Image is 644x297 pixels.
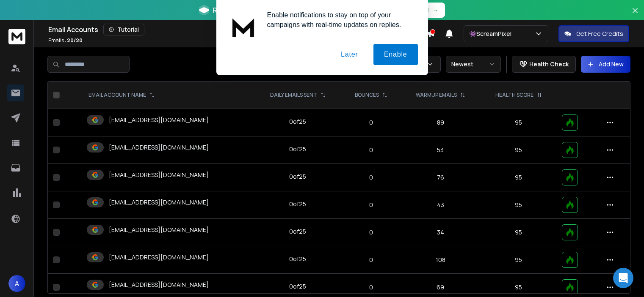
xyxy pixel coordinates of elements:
button: A [8,275,25,292]
p: [EMAIL_ADDRESS][DOMAIN_NAME] [109,171,209,179]
td: 89 [400,109,480,136]
td: 95 [481,246,557,274]
p: 0 [347,228,395,237]
p: [EMAIL_ADDRESS][DOMAIN_NAME] [109,198,209,207]
p: 0 [347,256,395,264]
div: 0 of 25 [289,117,306,126]
td: 76 [400,164,480,191]
div: 0 of 25 [289,255,306,263]
td: 43 [400,191,480,219]
button: Enable [373,44,418,65]
p: 0 [347,118,395,127]
td: 53 [400,136,480,164]
div: 0 of 25 [289,145,306,153]
div: 0 of 25 [289,172,306,181]
td: 95 [481,191,557,219]
td: 95 [481,109,557,136]
td: 108 [400,246,480,274]
div: 0 of 25 [289,227,306,236]
div: EMAIL ACCOUNT NAME [88,92,155,98]
p: [EMAIL_ADDRESS][DOMAIN_NAME] [109,116,209,124]
div: 0 of 25 [289,282,306,291]
p: [EMAIL_ADDRESS][DOMAIN_NAME] [109,143,209,152]
p: BOUNCES [355,92,379,98]
div: Enable notifications to stay on top of your campaigns with real-time updates on replies. [260,10,418,30]
div: Open Intercom Messenger [613,268,633,288]
p: 0 [347,146,395,154]
p: HEALTH SCORE [495,92,533,98]
td: 95 [481,164,557,191]
div: 0 of 25 [289,200,306,208]
p: [EMAIL_ADDRESS][DOMAIN_NAME] [109,253,209,262]
p: WARMUP EMAILS [416,92,457,98]
p: [EMAIL_ADDRESS][DOMAIN_NAME] [109,281,209,289]
p: [EMAIL_ADDRESS][DOMAIN_NAME] [109,226,209,234]
img: notification icon [227,10,260,44]
td: 34 [400,219,480,246]
p: DAILY EMAILS SENT [270,92,317,98]
button: Later [330,44,368,65]
p: 0 [347,173,395,182]
p: 0 [347,201,395,209]
td: 95 [481,136,557,164]
p: 0 [347,283,395,292]
td: 95 [481,219,557,246]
